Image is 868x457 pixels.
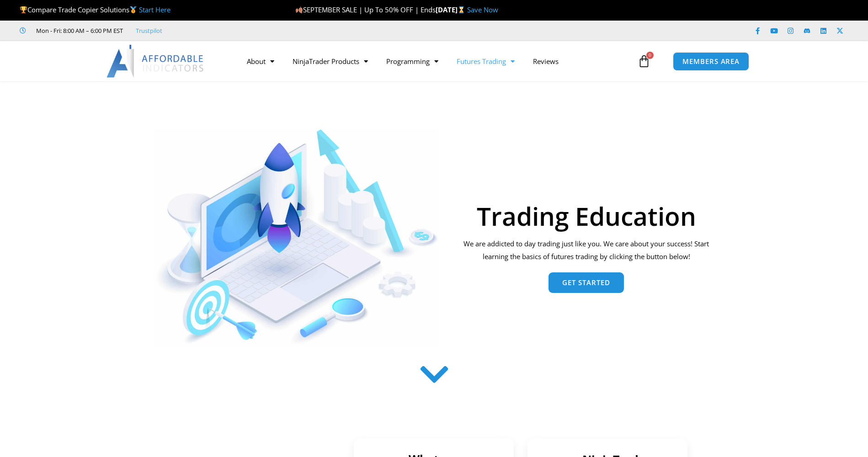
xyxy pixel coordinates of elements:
[548,272,624,293] a: Get Started
[458,6,465,13] img: ⌛
[458,203,715,228] h1: Trading Education
[107,45,205,78] img: LogoAI | Affordable Indicators – NinjaTrader
[130,6,137,13] img: 🥇
[436,5,467,14] strong: [DATE]
[238,51,283,72] a: About
[20,6,27,13] img: 🏆
[296,6,303,13] img: 🍂
[524,51,568,72] a: Reviews
[20,5,170,14] span: Compare Trade Copier Solutions
[377,51,447,72] a: Programming
[624,48,664,74] a: 0
[139,5,170,14] a: Start Here
[682,58,740,65] span: MEMBERS AREA
[562,279,610,286] span: Get Started
[673,52,749,71] a: MEMBERS AREA
[447,51,524,72] a: Futures Trading
[136,25,162,36] a: Trustpilot
[34,25,123,36] span: Mon - Fri: 8:00 AM – 6:00 PM EST
[295,5,436,14] span: SEPTEMBER SALE | Up To 50% OFF | Ends
[467,5,498,14] a: Save Now
[238,51,635,72] nav: Menu
[646,52,654,59] span: 0
[458,238,715,263] p: We are addicted to day trading just like you. We care about your success! Start learning the basi...
[283,51,377,72] a: NinjaTrader Products
[153,129,440,347] img: AdobeStock 293954085 1 Converted | Affordable Indicators – NinjaTrader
